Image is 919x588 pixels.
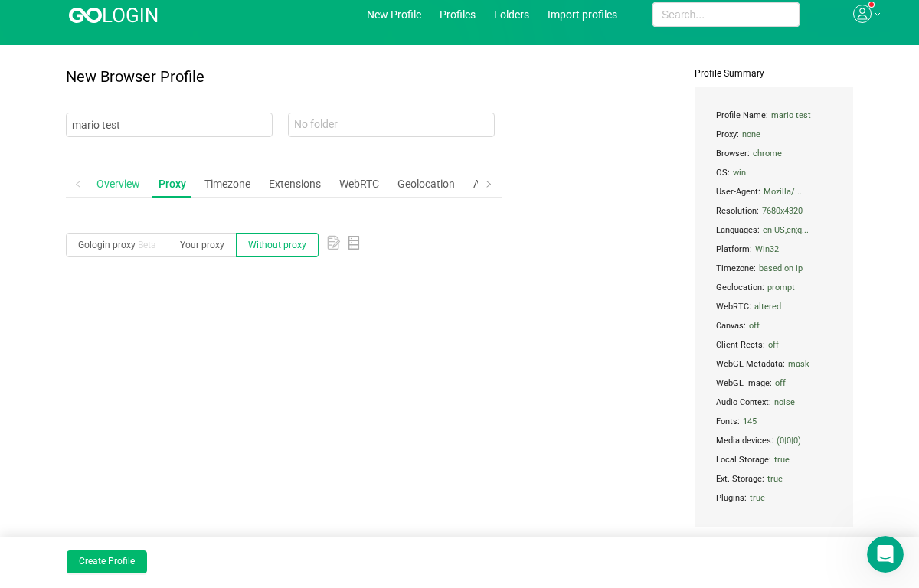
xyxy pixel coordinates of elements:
[48,471,61,483] button: Gif picker
[73,471,85,483] button: Upload attachment
[774,451,790,469] span: true
[391,170,461,198] div: Geolocation
[126,326,282,341] div: you have my reciept number
[263,465,287,489] button: Send a message…
[714,240,834,259] span: Platform :
[714,354,834,374] span: WebGL Metadata :
[714,144,834,163] span: Browser :
[714,374,834,393] span: WebGL Image :
[788,355,809,373] span: mask
[775,374,786,392] span: off
[114,317,294,351] div: you have my reciept number
[695,68,853,79] span: Profile Summary
[767,470,783,488] span: true
[754,298,781,315] span: altered
[733,164,746,181] span: win
[67,550,147,573] button: Create Profile
[12,241,251,305] div: Could you please send card expiration date? Our finance team will find your payment.
[66,113,273,137] input: Profile Name
[248,240,306,250] span: Without proxy
[867,536,904,573] iframe: Intercom live chat
[714,412,834,431] span: Fonts :
[869,2,874,7] sup: 1
[25,250,239,296] div: Could you please send card expiration date? Our finance team will find your payment.
[714,335,834,354] span: Client Rects :
[74,180,82,188] i: icon: left
[263,170,327,198] div: Extensions
[74,8,117,19] h1: Stepan
[12,241,294,317] div: Stepan says…
[269,6,296,34] div: Close
[78,240,156,250] span: Gologin proxy
[714,431,834,450] span: Media devices :
[152,170,192,198] div: Proxy
[742,126,760,143] span: none
[771,106,811,124] span: mario test
[67,190,282,220] div: $49 a month and you cant even make a profile lol
[749,317,760,335] span: off
[293,117,490,132] input: No folder
[714,393,834,412] span: Audio Context :
[67,361,282,391] div: now im off to trust pilot aswell, pathetic.
[198,170,257,198] div: Timezone
[367,8,421,21] a: New Profile
[12,413,251,506] div: It will help to find payment if it is stuck somewhere. If it is possible, please provide card exp...
[652,2,800,27] input: Search...
[347,236,361,250] i: icon: database
[753,145,782,162] span: chrome
[13,439,293,465] textarea: Message…
[743,413,757,430] span: 145
[333,170,385,198] div: WebRTC
[485,180,492,188] i: icon: right
[762,202,803,220] span: 7680x4320
[714,163,834,182] span: OS :
[714,450,834,469] span: Local Storage :
[767,279,795,296] span: prompt
[44,8,68,33] img: Profile image for Stepan
[440,8,476,21] a: Profiles
[714,259,834,278] span: Timezone :
[714,220,834,240] span: Languages :
[714,316,834,335] span: Canvas :
[714,201,834,220] span: Resolution :
[714,125,834,144] span: Proxy :
[180,240,224,250] span: Your proxy
[12,181,294,241] div: knauffmichael.mk@gmail.com says…
[74,19,105,34] p: Active
[714,297,834,316] span: WebRTC :
[714,278,834,297] span: Geolocation :
[768,336,779,354] span: off
[240,6,269,35] button: Home
[136,234,156,256] div: Beta
[714,488,834,508] span: Plugins :
[25,422,239,497] div: It will help to find payment if it is stuck somewhere. If it is possible, please provide card exp...
[55,181,294,229] div: $49 a month and you cant even make a profile lol
[66,68,502,86] h1: New Browser Profile
[494,8,529,21] a: Folders
[750,489,765,507] span: true
[10,6,39,35] button: go back
[12,317,294,352] div: knauffmichael.mk@gmail.com says…
[774,394,795,411] span: noise
[548,8,617,21] a: Import profiles
[755,240,779,258] span: Win32
[714,182,834,201] span: User-Agent :
[714,106,834,125] span: Profile Name :
[55,352,294,400] div: now im off to trust pilot aswell, pathetic.
[12,352,294,413] div: knauffmichael.mk@gmail.com says…
[24,471,36,483] button: Emoji picker
[467,170,527,198] div: Advanced
[90,170,146,198] div: Overview
[763,221,809,239] span: en-US,en;q...
[759,260,803,277] span: based on ip
[714,469,834,488] span: Ext. Storage :
[764,183,802,201] span: Mozilla/...
[12,413,294,508] div: Stepan says…
[777,432,801,449] span: ( 0 | 0 | 0 )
